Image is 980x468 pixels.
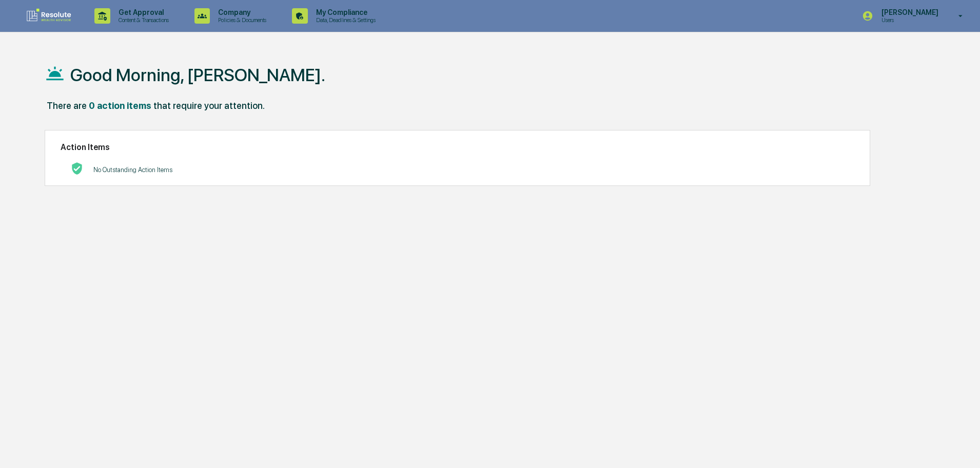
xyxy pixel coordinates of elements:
div: that require your attention. [153,100,265,111]
p: My Compliance [308,8,381,16]
p: Content & Transactions [110,16,174,24]
h2: Action Items [61,142,854,152]
h1: Good Morning, [PERSON_NAME]. [70,65,325,85]
p: Policies & Documents [210,16,271,24]
img: No Actions logo [71,162,83,175]
p: Company [210,8,271,16]
p: Data, Deadlines & Settings [308,16,381,24]
p: Users [873,16,944,24]
p: [PERSON_NAME] [873,8,944,16]
p: No Outstanding Action Items [93,166,172,174]
div: There are [47,100,87,111]
p: Get Approval [110,8,174,16]
div: 0 action items [89,100,151,111]
img: logo [25,8,74,24]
